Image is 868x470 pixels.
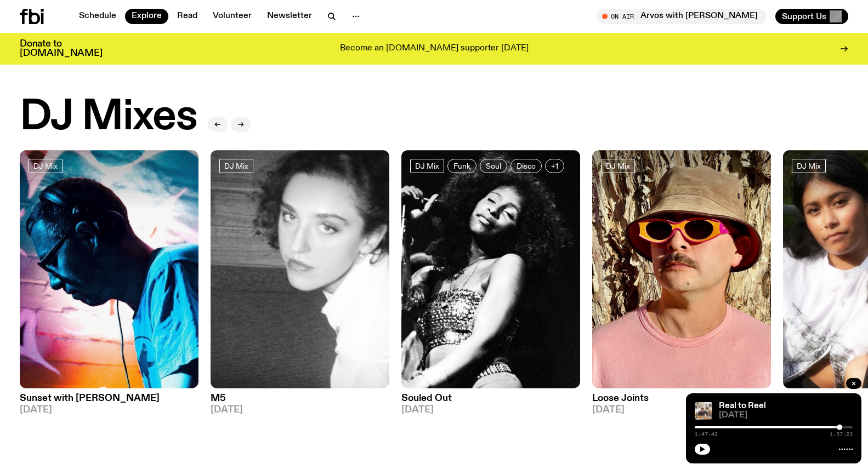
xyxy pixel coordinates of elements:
span: DJ Mix [606,162,630,170]
h3: Souled Out [401,394,580,403]
span: +1 [551,162,558,170]
a: Schedule [72,9,123,24]
span: [DATE] [401,405,580,415]
h2: DJ Mixes [20,96,197,138]
span: Disco [517,162,536,170]
a: DJ Mix [601,159,635,173]
img: Simon Caldwell stands side on, looking downwards. He has headphones on. Behind him is a brightly ... [20,150,198,388]
a: DJ Mix [219,159,253,173]
span: DJ Mix [415,162,439,170]
span: [DATE] [211,405,389,415]
span: DJ Mix [224,162,248,170]
img: Tyson stands in front of a paperbark tree wearing orange sunglasses, a suede bucket hat and a pin... [592,150,771,388]
button: On AirArvos with [PERSON_NAME] [597,9,767,24]
a: Souled Out[DATE] [401,388,580,415]
a: DJ Mix [29,159,63,173]
span: 1:57:23 [830,432,853,437]
button: Support Us [775,9,848,24]
a: Disco [510,159,542,173]
a: M5[DATE] [211,388,389,415]
a: DJ Mix [792,159,826,173]
h3: Sunset with [PERSON_NAME] [20,394,198,403]
img: A black and white photo of Lilly wearing a white blouse and looking up at the camera. [211,150,389,388]
a: Explore [125,9,168,24]
h3: Donate to [DOMAIN_NAME] [20,39,103,58]
span: [DATE] [592,405,771,415]
span: Funk [453,162,470,170]
p: Become an [DOMAIN_NAME] supporter [DATE] [340,44,529,54]
span: Soul [486,162,501,170]
a: Newsletter [260,9,319,24]
a: Sunset with [PERSON_NAME][DATE] [20,388,198,415]
a: Volunteer [206,9,258,24]
a: Read [171,9,204,24]
h3: M5 [211,394,389,403]
span: DJ Mix [33,162,58,170]
span: 1:47:42 [695,432,718,437]
a: Loose Joints[DATE] [592,388,771,415]
a: Soul [480,159,507,173]
span: Support Us [782,12,826,21]
span: [DATE] [20,405,198,415]
a: DJ Mix [410,159,444,173]
a: Funk [447,159,476,173]
span: [DATE] [719,411,853,420]
a: Real to Reel [719,402,766,410]
span: DJ Mix [797,162,821,170]
h3: Loose Joints [592,394,771,403]
button: +1 [545,159,564,173]
img: Jasper Craig Adams holds a vintage camera to his eye, obscuring his face. He is wearing a grey ju... [695,402,712,420]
